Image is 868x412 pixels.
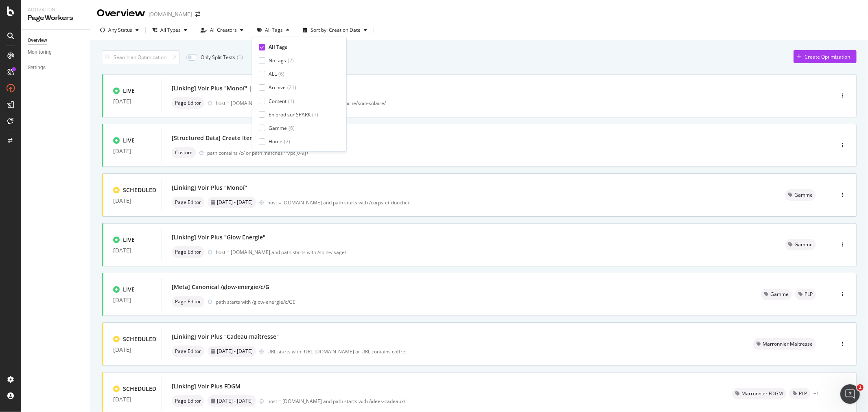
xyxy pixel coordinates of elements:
[794,193,813,197] span: Gamme
[113,197,152,204] div: [DATE]
[785,239,816,250] div: neutral label
[269,44,287,50] div: All Tags
[857,384,864,391] span: 1
[312,111,318,118] div: ( 7 )
[28,64,84,72] a: Settings
[28,48,52,57] div: Monitoring
[310,28,361,33] div: Sort by: Creation Date
[123,285,135,294] div: LIVE
[172,147,196,158] div: neutral label
[123,87,135,95] div: LIVE
[102,50,180,64] input: Search an Optimization
[785,189,816,201] div: neutral label
[237,54,243,61] div: ( 1 )
[175,150,192,155] span: Custom
[269,84,286,91] div: Archive
[288,57,294,64] div: ( 2 )
[269,138,282,145] div: Home
[172,134,293,142] div: [Structured Data] Create ItemList | All PLPs
[123,385,156,393] div: SCHEDULED
[789,388,810,399] div: neutral label
[172,333,279,341] div: [Linking] Voir Plus "Cadeau maîtresse"
[217,200,253,205] span: [DATE] - [DATE]
[216,249,765,256] div: host = [DOMAIN_NAME] and path starts with /soin-visage/
[753,338,816,350] div: neutral label
[113,396,152,403] div: [DATE]
[267,199,765,206] div: host = [DOMAIN_NAME] and path starts with /corps-et-douche/
[28,64,46,72] div: Settings
[300,24,370,37] button: Sort by: Creation Date
[172,84,295,92] div: [Linking] Voir Plus "Monoï" | Univers Solaire
[269,57,286,64] div: No tags
[210,28,237,33] div: All Creators
[113,346,152,353] div: [DATE]
[172,382,241,390] div: [Linking] Voir Plus FDGM
[287,84,296,91] div: ( 21 )
[741,391,783,396] span: Marronnier FDGM
[794,242,813,247] span: Gamme
[28,48,84,57] a: Monitoring
[97,24,142,37] button: Any Status
[284,138,290,145] div: ( 2 )
[732,388,786,399] div: neutral label
[123,335,156,343] div: SCHEDULED
[288,98,294,105] div: ( 1 )
[97,7,145,20] div: Overview
[254,24,293,37] button: All Tags
[799,391,807,396] span: PLP
[269,98,286,105] div: Content
[197,24,247,37] button: All Creators
[207,149,800,156] div: path contains /c/ or path matches ^\/pc[0-9]+
[28,7,83,13] div: Activation
[208,197,256,208] div: neutral label
[763,342,813,346] span: Marronnier Maitresse
[172,184,247,192] div: [Linking] Voir Plus "Monoï"
[278,70,284,77] div: ( 6 )
[113,247,152,254] div: [DATE]
[175,101,201,105] span: Page Editor
[28,36,84,45] a: Overview
[172,197,204,208] div: neutral label
[113,148,152,154] div: [DATE]
[761,289,792,300] div: neutral label
[175,250,201,254] span: Page Editor
[175,200,201,205] span: Page Editor
[123,136,135,145] div: LIVE
[217,399,253,403] span: [DATE] - [DATE]
[794,50,857,63] button: Create Optimization
[149,24,190,37] button: All Types
[160,28,181,33] div: All Types
[265,28,283,33] div: All Tags
[123,236,135,244] div: LIVE
[269,70,277,77] div: ALL
[195,11,200,17] div: arrow-right-arrow-left
[217,349,253,354] span: [DATE] - [DATE]
[289,125,295,131] div: ( 6 )
[813,390,819,397] div: + 1
[208,346,256,357] div: neutral label
[770,292,789,297] span: Gamme
[805,292,813,297] span: PLP
[172,283,269,291] div: [Meta] Canonical /glow-energie/c/G
[113,297,152,303] div: [DATE]
[113,98,152,105] div: [DATE]
[172,246,204,258] div: neutral label
[172,395,204,407] div: neutral label
[216,298,741,305] div: path starts with /glow-energie/c/GE
[840,384,860,404] iframe: Intercom live chat
[208,395,256,407] div: neutral label
[172,346,204,357] div: neutral label
[28,13,83,23] div: PageWorkers
[269,125,287,131] div: Gamme
[172,296,204,307] div: neutral label
[175,299,201,304] span: Page Editor
[175,349,201,354] span: Page Editor
[269,111,310,118] div: En prod sur SPARK
[267,348,734,355] div: URL starts with [URL][DOMAIN_NAME] or URL contains coffret
[805,53,850,60] div: Create Optimization
[108,28,132,33] div: Any Status
[172,233,265,241] div: [Linking] Voir Plus "Glow Energie"
[795,289,816,300] div: neutral label
[267,398,713,405] div: host = [DOMAIN_NAME] and path starts with /idees-cadeaux/
[175,399,201,403] span: Page Editor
